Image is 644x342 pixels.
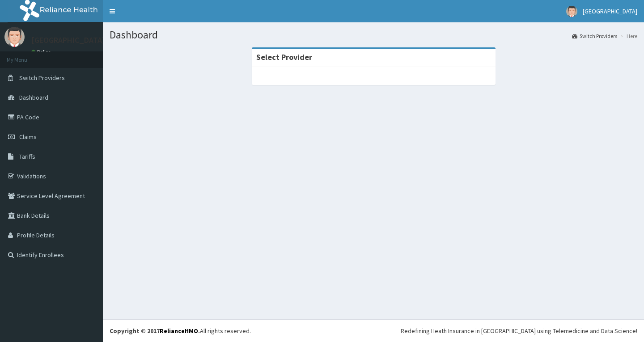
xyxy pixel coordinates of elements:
footer: All rights reserved. [103,319,644,342]
img: User Image [566,6,577,17]
strong: Select Provider [256,52,312,62]
span: Dashboard [19,93,48,101]
h1: Dashboard [110,29,637,41]
strong: Copyright © 2017 . [110,327,200,335]
a: RelianceHMO [160,327,198,335]
p: [GEOGRAPHIC_DATA] [31,36,105,44]
img: User Image [4,27,25,47]
span: Tariffs [19,152,35,160]
span: [GEOGRAPHIC_DATA] [583,7,637,15]
a: Online [31,49,53,55]
span: Switch Providers [19,74,65,82]
a: Switch Providers [572,32,617,40]
div: Redefining Heath Insurance in [GEOGRAPHIC_DATA] using Telemedicine and Data Science! [401,326,637,335]
span: Claims [19,133,37,141]
li: Here [618,32,637,40]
